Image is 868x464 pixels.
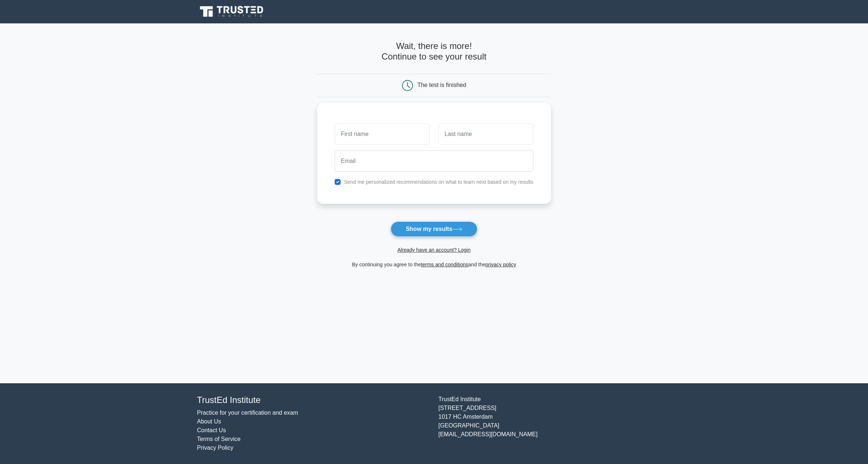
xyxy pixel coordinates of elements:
h4: Wait, there is more! Continue to see your result [317,41,551,62]
a: About Us [197,418,221,425]
a: Terms of Service [197,436,241,442]
label: Send me personalized recommendations on what to learn next based on my results [344,179,533,185]
a: Contact Us [197,427,226,433]
input: Last name [439,123,533,145]
div: The test is finished [417,82,466,88]
h4: TrustEd Institute [197,395,430,406]
a: privacy policy [485,262,516,267]
a: Practice for your certification and exam [197,410,298,416]
input: First name [335,123,429,145]
a: Already have an account? Login [397,247,470,253]
a: terms and conditions [421,262,468,267]
input: Email [335,151,533,172]
button: Show my results [391,221,477,237]
div: TrustEd Institute [STREET_ADDRESS] 1017 HC Amsterdam [GEOGRAPHIC_DATA] [EMAIL_ADDRESS][DOMAIN_NAME] [434,395,676,452]
div: By continuing you agree to the and the [313,260,555,269]
a: Privacy Policy [197,445,234,451]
